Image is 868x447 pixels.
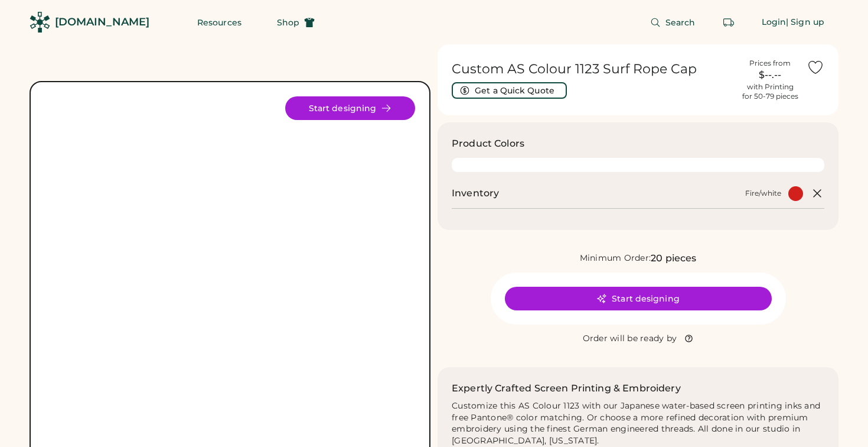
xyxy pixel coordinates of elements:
span: Shop [277,18,299,27]
button: Get a Quick Quote [452,82,567,99]
h1: Custom AS Colour 1123 Surf Rope Cap [452,61,733,77]
h3: Product Colors [452,137,524,151]
button: Retrieve an order [717,11,740,34]
div: with Printing for 50-79 pieces [742,82,798,101]
div: Order will be ready by [583,333,677,345]
div: Fire/white [745,189,781,198]
div: | Sign up [786,17,824,28]
h2: Expertly Crafted Screen Printing & Embroidery [452,381,681,396]
button: Start designing [505,287,772,310]
div: Minimum Order: [580,252,651,264]
div: 20 pieces [651,251,696,265]
div: [DOMAIN_NAME] [55,15,149,30]
button: Start designing [285,96,415,120]
span: Search [665,18,696,27]
button: Shop [263,11,329,34]
div: Login [762,17,787,28]
button: Search [636,11,710,34]
div: Prices from [749,59,791,68]
img: Rendered Logo - Screens [30,12,50,33]
h2: Inventory [452,186,499,200]
button: Resources [183,11,256,34]
div: FREE SHIPPING [430,51,532,67]
div: $--.-- [740,68,800,82]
